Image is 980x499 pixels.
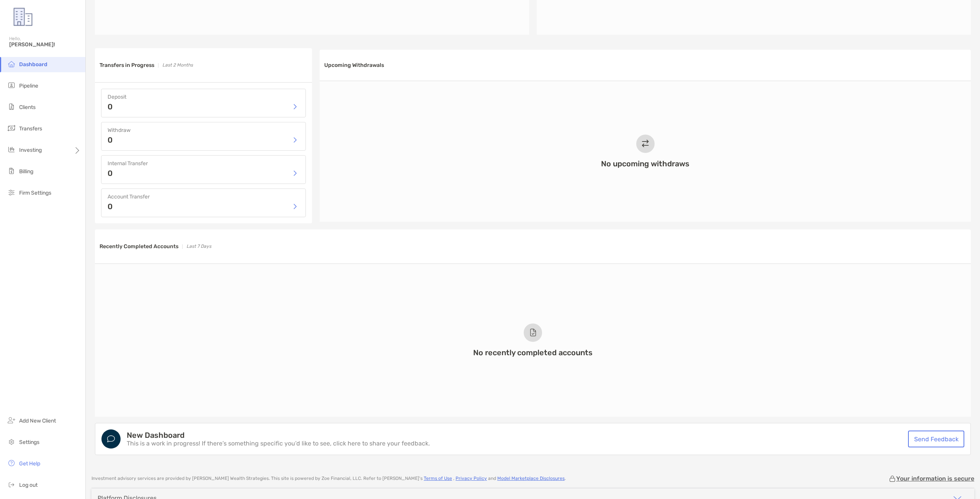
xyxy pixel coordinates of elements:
[108,169,113,177] p: 0
[324,62,384,68] h3: Upcoming Withdrawals
[456,476,487,481] a: Privacy Policy
[19,418,56,424] span: Add New Client
[7,480,16,489] img: logout icon
[9,41,81,48] span: [PERSON_NAME]!
[497,476,565,481] a: Model Marketplace Disclosures
[7,437,16,446] img: settings icon
[19,104,36,111] span: Clients
[19,482,38,488] span: Log out
[19,83,38,89] span: Pipeline
[19,147,42,153] span: Investing
[108,94,299,100] h4: Deposit
[9,3,37,31] img: Zoe Logo
[186,242,211,251] p: Last 7 Days
[100,62,154,68] h3: Transfers in Progress
[162,60,193,70] p: Last 2 Months
[19,439,39,445] span: Settings
[19,61,47,68] span: Dashboard
[7,124,16,133] img: transfers icon
[908,431,964,447] a: Send Feedback
[7,188,16,197] img: firm-settings icon
[7,166,16,176] img: billing icon
[108,136,113,144] p: 0
[19,125,42,132] span: Transfers
[108,103,113,111] p: 0
[108,160,299,167] h4: Internal Transfer
[19,168,33,175] span: Billing
[7,81,16,90] img: pipeline icon
[19,190,51,196] span: Firm Settings
[108,193,299,200] h4: Account Transfer
[7,416,16,425] img: add_new_client icon
[896,475,974,482] p: Your information is secure
[108,203,113,210] p: 0
[601,159,689,168] h3: No upcoming withdraws
[473,348,593,357] h3: No recently completed accounts
[127,431,430,439] h4: New Dashboard
[7,145,16,154] img: investing icon
[7,59,16,68] img: dashboard icon
[127,440,430,447] p: This is a work in progress! If there’s something specific you’d like to see, click here to share ...
[108,127,299,133] h4: Withdraw
[91,476,566,481] p: Investment advisory services are provided by [PERSON_NAME] Wealth Strategies . This site is power...
[7,102,16,111] img: clients icon
[7,458,16,468] img: get-help icon
[424,476,452,481] a: Terms of Use
[19,460,40,467] span: Get Help
[100,243,178,250] h3: Recently Completed Accounts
